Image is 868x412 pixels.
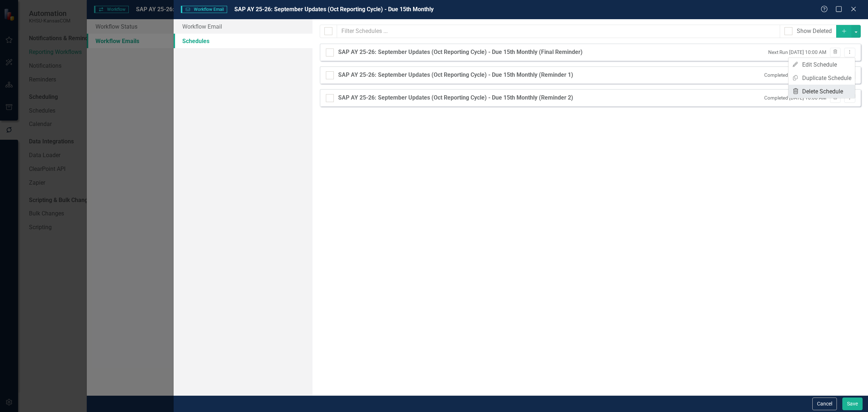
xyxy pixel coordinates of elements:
a: Schedules [174,34,312,48]
small: Next Run [DATE] 10:00 AM [768,49,826,56]
a: Edit Schedule [788,58,855,71]
a: Delete Schedule [788,85,855,98]
a: Workflow Email [174,19,312,34]
div: Show Deleted [797,27,832,35]
button: Save [842,398,863,410]
span: Workflow Email [181,6,227,13]
button: Cancel [812,398,837,410]
input: Filter Schedules ... [337,25,780,38]
div: SAP AY 25-26: September Updates (Oct Reporting Cycle) - Due 15th Monthly (Final Reminder) [338,48,583,56]
span: SAP AY 25-26: September Updates (Oct Reporting Cycle) - Due 15th Monthly [234,6,434,13]
small: Completed [DATE] 10:00 AM [764,94,826,101]
div: SAP AY 25-26: September Updates (Oct Reporting Cycle) - Due 15th Monthly (Reminder 1) [338,71,573,79]
small: Completed [DATE] 10:00 AM [764,72,826,79]
a: Duplicate Schedule [788,71,855,85]
div: SAP AY 25-26: September Updates (Oct Reporting Cycle) - Due 15th Monthly (Reminder 2) [338,94,573,102]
